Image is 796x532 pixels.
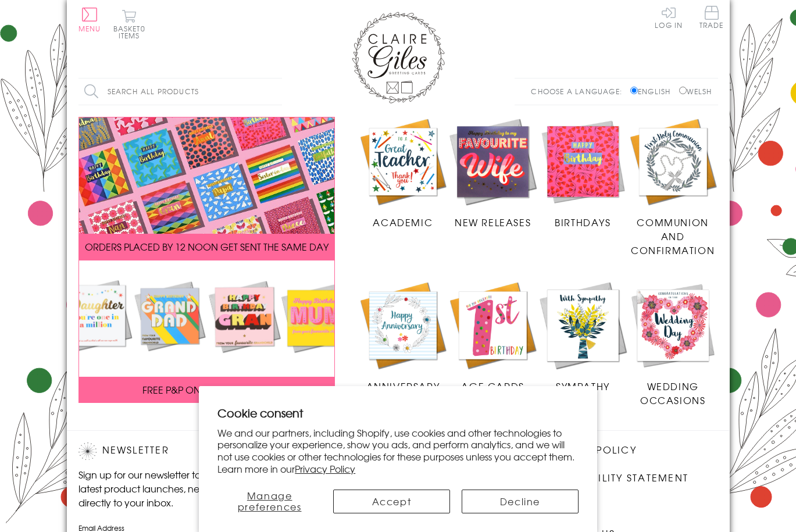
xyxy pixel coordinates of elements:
a: Log In [655,6,683,28]
img: Claire Giles Greetings Cards [352,12,445,103]
span: Age Cards [461,379,524,393]
span: 0 items [119,23,145,41]
span: Anniversary [366,379,440,393]
span: Birthdays [555,215,611,229]
input: English [630,87,638,94]
a: Birthdays [538,117,628,230]
a: Anniversary [358,280,448,393]
span: ORDERS PLACED BY 12 NOON GET SENT THE SAME DAY [85,240,329,253]
p: We and our partners, including Shopify, use cookies and other technologies to personalize your ex... [217,427,579,475]
span: Trade [699,6,724,28]
a: Privacy Policy [295,462,355,476]
p: Sign up for our newsletter to receive the latest product launches, news and offers directly to yo... [78,467,276,509]
a: New Releases [448,117,538,230]
button: Accept [333,490,450,513]
span: Wedding Occasions [640,379,705,407]
a: Communion and Confirmation [628,117,718,258]
input: Welsh [679,87,687,94]
input: Search all products [78,78,282,105]
a: Academic [358,117,448,230]
a: Sympathy [538,280,628,393]
span: New Releases [455,215,531,229]
h2: Newsletter [78,442,276,460]
a: Accessibility Statement [544,470,688,486]
input: Search [270,78,282,105]
button: Menu [78,8,101,32]
label: Welsh [679,86,712,97]
button: Basket0 items [113,9,145,39]
span: Sympathy [556,379,610,393]
button: Decline [462,490,579,513]
span: Menu [78,23,101,34]
label: English [630,86,676,97]
a: Wedding Occasions [628,280,718,407]
a: Age Cards [448,280,538,393]
span: Manage preferences [238,488,302,513]
span: Communion and Confirmation [631,215,715,257]
p: Choose a language: [531,86,628,97]
button: Manage preferences [217,490,322,513]
span: FREE P&P ON ALL UK ORDERS [142,383,270,397]
h2: Cookie consent [217,405,579,421]
span: Academic [373,215,433,229]
a: Trade [699,6,724,31]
